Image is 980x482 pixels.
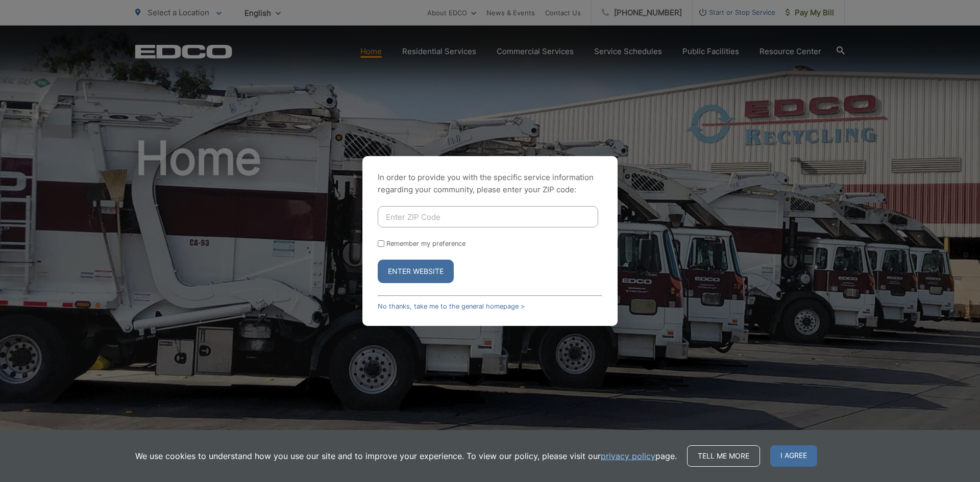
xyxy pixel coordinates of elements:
[601,450,655,462] a: privacy policy
[378,171,602,196] p: In order to provide you with the specific service information regarding your community, please en...
[378,260,454,283] button: Enter Website
[687,445,760,467] a: Tell me more
[386,240,465,247] label: Remember my preference
[378,302,525,310] a: No thanks, take me to the general homepage >
[770,445,817,467] span: I agree
[135,450,677,462] p: We use cookies to understand how you use our site and to improve your experience. To view our pol...
[378,206,598,227] input: Enter ZIP Code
